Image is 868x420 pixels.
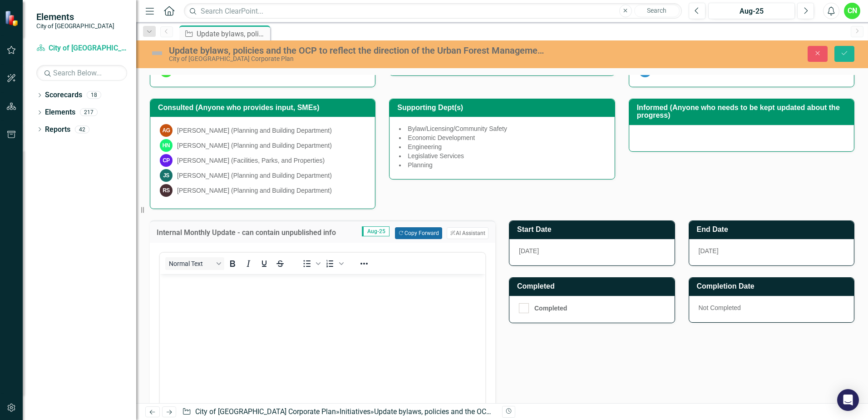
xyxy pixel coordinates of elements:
[447,227,488,239] button: AI Assistant
[87,91,101,99] div: 18
[36,65,127,81] input: Search Below...
[225,257,240,270] button: Bold
[5,10,20,26] img: ClearPoint Strategy
[45,125,70,135] a: Reports
[160,154,173,167] div: CP
[160,139,173,152] div: HN
[837,389,859,411] div: Open Intercom Messenger
[356,257,372,270] button: Reveal or hide additional toolbar items
[322,257,345,270] div: Numbered list
[160,184,173,197] div: RS
[177,126,332,135] div: [PERSON_NAME] (Planning and Building Department)
[362,226,390,236] span: Aug-25
[647,7,666,14] span: Search
[160,169,173,182] div: JS
[272,257,288,270] button: Strikethrough
[408,143,442,150] span: Engineering
[75,125,89,133] div: 42
[177,171,332,180] div: [PERSON_NAME] (Planning and Building Department)
[395,227,442,239] button: Copy Forward
[241,257,256,270] button: Italic
[634,5,680,17] button: Search
[36,22,114,30] small: City of [GEOGRAPHIC_DATA]
[517,225,670,234] h3: Start Date
[408,161,433,169] span: Planning
[184,3,682,19] input: Search ClearPoint...
[158,104,370,112] h3: Consulted (Anyone who provides input, SMEs)
[177,156,325,165] div: [PERSON_NAME] (Facilities, Parks, and Properties)
[397,104,610,112] h3: Supporting Dept(s)
[408,134,475,141] span: Economic Development
[157,229,351,237] h3: Internal Monthly Update - can contain unpublished info
[519,247,539,255] span: [DATE]
[844,3,860,19] button: CN
[45,90,82,100] a: Scorecards
[160,124,173,137] div: AG
[197,28,268,40] div: Update bylaws, policies and the OCP to reflect the direction of the Urban Forest Management Strat...
[299,257,322,270] div: Bullet list
[36,11,114,22] span: Elements
[517,282,670,290] h3: Completed
[697,282,850,290] h3: Completion Date
[408,152,464,160] span: Legislative Services
[36,43,127,54] a: City of [GEOGRAPHIC_DATA] Corporate Plan
[169,260,213,267] span: Normal Text
[80,109,98,116] div: 217
[177,186,332,195] div: [PERSON_NAME] (Planning and Building Department)
[689,296,854,322] div: Not Completed
[182,407,495,417] div: » »
[195,407,336,416] a: City of [GEOGRAPHIC_DATA] Corporate Plan
[708,3,795,19] button: Aug-25
[45,107,75,118] a: Elements
[699,247,719,255] span: [DATE]
[340,407,370,416] a: Initiatives
[150,46,164,60] img: Not Defined
[177,141,332,150] div: [PERSON_NAME] (Planning and Building Department)
[169,55,545,62] div: City of [GEOGRAPHIC_DATA] Corporate Plan
[697,225,850,234] h3: End Date
[256,257,272,270] button: Underline
[637,104,849,120] h3: Informed (Anyone who needs to be kept updated about the progress)
[408,125,507,132] span: Bylaw/Licensing/Community Safety
[169,45,545,55] div: Update bylaws, policies and the OCP to reflect the direction of the Urban Forest Management Strat...
[711,6,792,17] div: Aug-25
[165,257,224,270] button: Block Normal Text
